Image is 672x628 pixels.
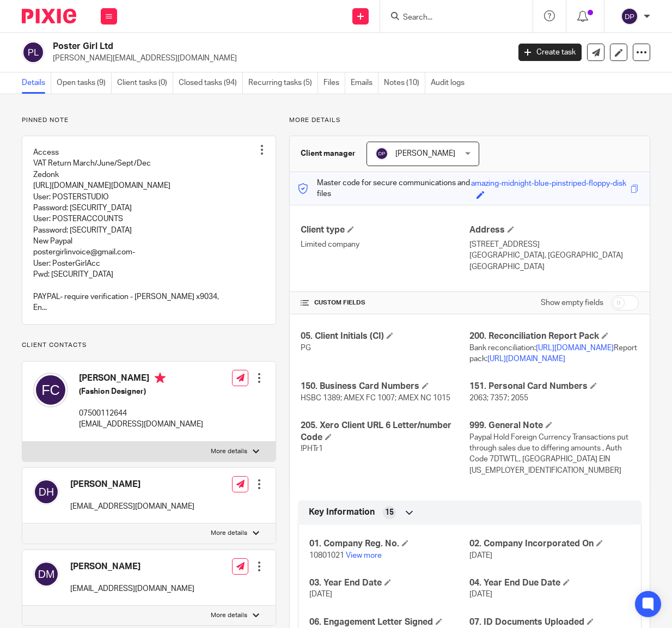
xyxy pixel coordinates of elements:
span: [DATE] [309,590,332,598]
span: PG [301,344,311,352]
h4: 150. Business Card Numbers [301,381,470,392]
h4: 01. Company Reg. No. [309,538,470,550]
span: 15 [385,507,394,518]
h2: Poster Girl Ltd [53,41,412,52]
p: [GEOGRAPHIC_DATA] [469,261,639,272]
h4: CUSTOM FIELDS [301,298,470,307]
a: View more [346,552,382,559]
p: [STREET_ADDRESS] [469,239,639,250]
p: More details [289,116,650,125]
h4: 05. Client Initials (CI) [301,331,470,342]
img: svg%3E [33,561,59,587]
span: 2063; 7357; 2055 [469,394,528,402]
span: [DATE] [469,552,492,559]
h4: 02. Company Incorporated On [469,538,630,550]
a: Notes (10) [384,72,425,94]
h4: 151. Personal Card Numbers [469,381,639,392]
p: More details [211,447,247,456]
span: [DATE] [469,590,492,598]
a: Audit logs [431,72,470,94]
h4: 999. General Note [469,420,639,431]
h4: [PERSON_NAME] [79,373,203,386]
span: Paypal Hold Foreign Currency Transactions put through sales due to differing amounts , Auth Code ... [469,434,628,474]
h4: Address [469,224,639,236]
img: svg%3E [22,41,45,64]
p: [GEOGRAPHIC_DATA], [GEOGRAPHIC_DATA] [469,250,639,261]
a: Client tasks (0) [117,72,173,94]
h4: 205. Xero Client URL 6 Letter/number Code [301,420,470,443]
a: Create task [518,44,582,61]
h4: 04. Year End Due Date [469,577,630,589]
p: [EMAIL_ADDRESS][DOMAIN_NAME] [70,501,194,512]
a: Emails [351,72,378,94]
p: Limited company [301,239,470,250]
span: Bank reconciliation: Report pack: [469,344,637,363]
p: [EMAIL_ADDRESS][DOMAIN_NAME] [79,419,203,430]
a: [URL][DOMAIN_NAME] [536,344,614,352]
a: Files [323,72,345,94]
p: More details [211,611,247,620]
div: amazing-midnight-blue-pinstriped-floppy-disk [471,178,626,191]
p: Client contacts [22,341,276,350]
img: svg%3E [33,479,59,505]
h4: 06. Engagement Letter Signed [309,617,470,628]
span: HSBC 1389; AMEX FC 1007; AMEX NC 1015 [301,394,450,402]
span: Key Information [309,507,375,518]
h4: 200. Reconciliation Report Pack [469,331,639,342]
a: Closed tasks (94) [179,72,243,94]
p: More details [211,529,247,538]
h4: 07. ID Documents Uploaded [469,617,630,628]
img: Pixie [22,9,76,23]
span: !PHTr1 [301,445,323,453]
p: 07500112644 [79,408,203,419]
p: [PERSON_NAME][EMAIL_ADDRESS][DOMAIN_NAME] [53,53,502,64]
h3: Client manager [301,148,356,159]
span: [PERSON_NAME] [395,150,455,157]
h4: Client type [301,224,470,236]
a: Open tasks (9) [57,72,112,94]
input: Search [402,13,500,23]
p: Pinned note [22,116,276,125]
img: svg%3E [621,8,638,25]
p: [EMAIL_ADDRESS][DOMAIN_NAME] [70,583,194,594]
img: svg%3E [375,147,388,160]
label: Show empty fields [541,297,603,308]
span: 10801021 [309,552,344,559]
img: svg%3E [33,373,68,407]
h5: (Fashion Designer) [79,386,203,397]
a: [URL][DOMAIN_NAME] [487,355,565,363]
h4: [PERSON_NAME] [70,479,194,490]
i: Primary [155,373,166,383]
p: Master code for secure communications and files [298,178,471,200]
a: Recurring tasks (5) [248,72,318,94]
h4: 03. Year End Date [309,577,470,589]
a: Details [22,72,51,94]
h4: [PERSON_NAME] [70,561,194,572]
